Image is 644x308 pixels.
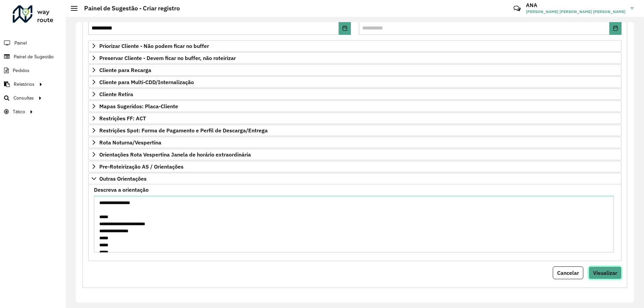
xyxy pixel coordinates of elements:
[553,266,583,279] button: Cancelar
[609,21,622,35] button: Choose Date
[88,76,622,88] a: Cliente para Multi-CDD/Internalização
[99,91,133,97] span: Cliente Retira
[14,53,54,60] span: Painel de Sugestão
[88,64,622,76] a: Cliente para Recarga
[99,116,146,121] span: Restrições FF: ACT
[526,2,626,8] h3: ANA
[99,104,178,109] span: Mapas Sugeridos: Placa-Cliente
[88,113,622,124] a: Restrições FF: ACT
[593,269,617,276] span: Visualizar
[557,269,579,276] span: Cancelar
[99,164,183,169] span: Pre-Roteirização AS / Orientações
[77,5,180,12] h2: Painel de Sugestão - Criar registro
[510,1,524,16] a: Contato Rápido
[99,140,161,145] span: Rota Noturna/Vespertina
[99,128,268,133] span: Restrições Spot: Forma de Pagamento e Perfil de Descarga/Entrega
[13,67,30,74] span: Pedidos
[339,21,351,35] button: Choose Date
[99,79,194,85] span: Cliente para Multi-CDD/Internalização
[99,176,147,181] span: Outras Orientações
[94,186,149,194] label: Descreva a orientação
[99,67,151,73] span: Cliente para Recarga
[88,125,622,136] a: Restrições Spot: Forma de Pagamento e Perfil de Descarga/Entrega
[88,161,622,172] a: Pre-Roteirização AS / Orientações
[88,173,622,184] a: Outras Orientações
[13,95,34,102] span: Consultas
[88,40,622,52] a: Priorizar Cliente - Não podem ficar no buffer
[13,108,25,115] span: Tático
[99,55,236,61] span: Preservar Cliente - Devem ficar no buffer, não roteirizar
[589,266,622,279] button: Visualizar
[99,43,209,49] span: Priorizar Cliente - Não podem ficar no buffer
[88,52,622,64] a: Preservar Cliente - Devem ficar no buffer, não roteirizar
[99,152,251,157] span: Orientações Rota Vespertina Janela de horário extraordinária
[88,184,622,261] div: Outras Orientações
[14,81,35,88] span: Relatórios
[526,9,626,15] span: [PERSON_NAME] [PERSON_NAME] [PERSON_NAME]
[88,101,622,112] a: Mapas Sugeridos: Placa-Cliente
[88,88,622,100] a: Cliente Retira
[14,40,27,47] span: Painel
[88,149,622,160] a: Orientações Rota Vespertina Janela de horário extraordinária
[88,137,622,148] a: Rota Noturna/Vespertina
